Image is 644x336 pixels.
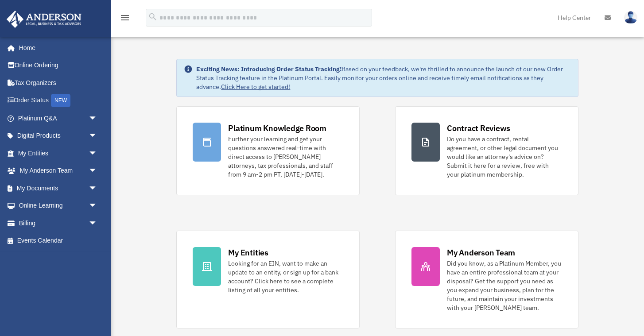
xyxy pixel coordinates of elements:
div: My Entities [228,247,268,258]
div: Based on your feedback, we're thrilled to announce the launch of our new Order Status Tracking fe... [196,65,570,91]
div: Platinum Knowledge Room [228,123,326,134]
a: Contract Reviews Do you have a contract, rental agreement, or other legal document you would like... [395,106,578,195]
span: arrow_drop_down [89,144,106,162]
span: arrow_drop_down [89,179,106,197]
a: Digital Productsarrow_drop_down [6,127,111,145]
div: Contract Reviews [447,123,510,134]
a: My Entities Looking for an EIN, want to make an update to an entity, or sign up for a bank accoun... [176,231,360,328]
div: Further your learning and get your questions answered real-time with direct access to [PERSON_NAM... [228,135,343,179]
a: Home [6,39,106,57]
a: Billingarrow_drop_down [6,214,111,232]
a: Tax Organizers [6,74,111,92]
a: My Entitiesarrow_drop_down [6,144,111,162]
a: My Anderson Team Did you know, as a Platinum Member, you have an entire professional team at your... [395,231,578,328]
i: search [148,12,158,22]
i: menu [120,12,130,23]
a: Click Here to get started! [221,83,290,91]
span: arrow_drop_down [89,109,106,127]
div: Do you have a contract, rental agreement, or other legal document you would like an attorney's ad... [447,135,562,179]
div: My Anderson Team [447,247,515,258]
a: Online Ordering [6,57,111,74]
a: Events Calendar [6,232,111,250]
div: Did you know, as a Platinum Member, you have an entire professional team at your disposal? Get th... [447,259,562,312]
span: arrow_drop_down [89,127,106,145]
a: Online Learningarrow_drop_down [6,197,111,215]
img: Anderson Advisors Platinum Portal [4,11,84,28]
img: User Pic [624,11,637,24]
strong: Exciting News: Introducing Order Status Tracking! [196,65,341,73]
a: menu [120,15,130,23]
a: Platinum Q&Aarrow_drop_down [6,109,111,127]
a: Order StatusNEW [6,92,111,110]
span: arrow_drop_down [89,197,106,215]
a: My Anderson Teamarrow_drop_down [6,162,111,180]
div: NEW [51,94,70,107]
span: arrow_drop_down [89,214,106,232]
span: arrow_drop_down [89,162,106,180]
a: Platinum Knowledge Room Further your learning and get your questions answered real-time with dire... [176,106,360,195]
a: My Documentsarrow_drop_down [6,179,111,197]
div: Looking for an EIN, want to make an update to an entity, or sign up for a bank account? Click her... [228,259,343,294]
